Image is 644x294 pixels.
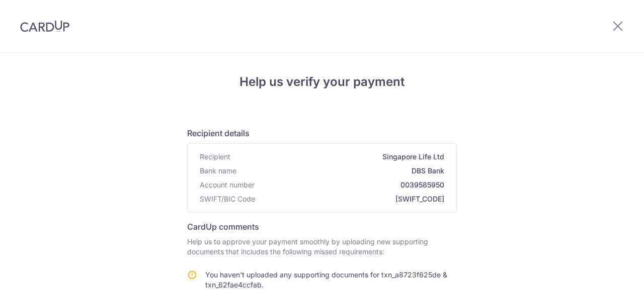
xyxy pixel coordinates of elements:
h4: Help us verify your payment [187,73,457,91]
p: Help us to approve your payment smoothly by uploading new supporting documents that includes the ... [187,237,457,257]
span: Account number [200,180,255,190]
span: DBS Bank [240,166,444,176]
span: SWIFT/BIC Code [200,194,255,204]
span: [SWIFT_CODE] [259,194,444,204]
span: Bank name [200,166,236,176]
span: Singapore Life Ltd [234,152,444,162]
span: Recipient [200,152,230,162]
span: 0039585950 [259,180,444,190]
h6: Recipient details [187,127,457,139]
h6: CardUp comments [187,221,457,233]
img: CardUp [20,20,69,32]
span: You haven't uploaded any supporting documents for txn_a8723f625de & txn_62fae4ccfab. [205,270,447,289]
